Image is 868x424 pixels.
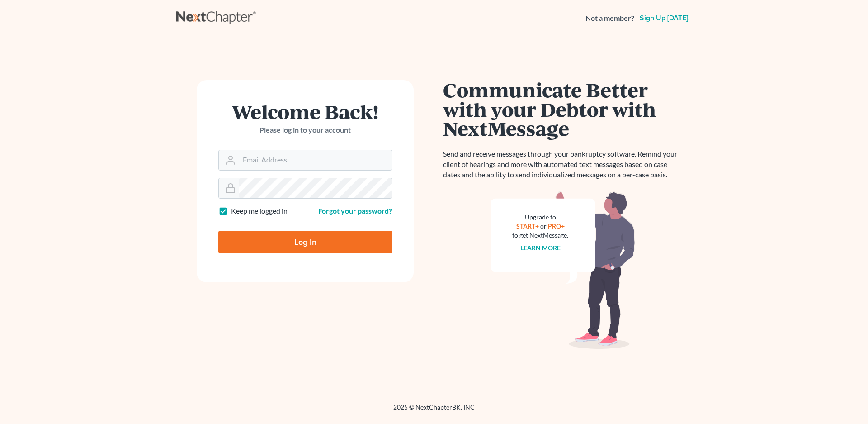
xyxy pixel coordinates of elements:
a: PRO+ [548,222,565,230]
a: Forgot your password? [318,206,392,215]
label: Keep me logged in [231,206,288,216]
a: Sign up [DATE]! [638,14,692,22]
div: 2025 © NextChapterBK, INC [176,403,692,419]
p: Please log in to your account [218,125,392,135]
input: Email Address [239,150,392,170]
h1: Communicate Better with your Debtor with NextMessage [443,80,683,138]
img: nextmessage_bg-59042aed3d76b12b5cd301f8e5b87938c9018125f34e5fa2b7a6b67550977c72.svg [491,191,635,349]
a: Learn more [520,244,561,252]
input: Log In [218,231,392,253]
a: START+ [516,222,539,230]
h1: Welcome Back! [218,102,392,121]
div: Upgrade to [512,213,568,222]
p: Send and receive messages through your bankruptcy software. Remind your client of hearings and mo... [443,149,683,180]
div: to get NextMessage. [512,231,568,240]
span: or [540,222,547,230]
strong: Not a member? [585,13,634,24]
